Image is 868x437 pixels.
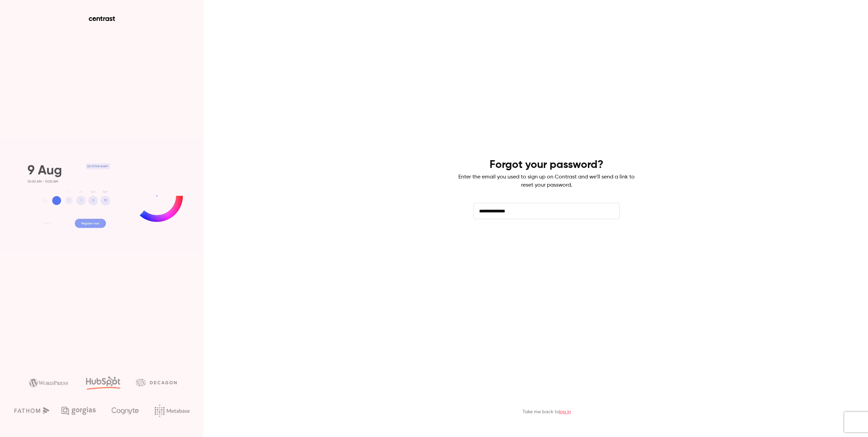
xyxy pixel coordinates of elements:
[559,410,571,414] a: log in
[136,379,177,386] img: decagon
[522,408,571,415] p: Take me back to
[473,230,620,246] button: Send reset email
[490,158,604,172] h4: Forgot your password?
[458,173,635,189] p: Enter the email you used to sign up on Contrast and we'll send a link to reset your password.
